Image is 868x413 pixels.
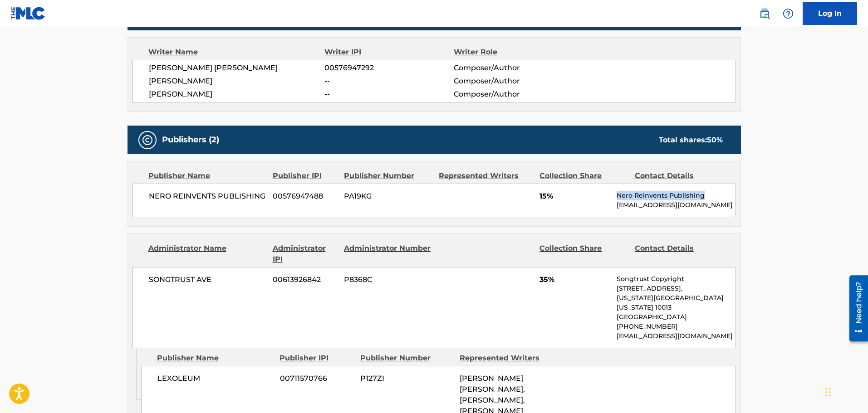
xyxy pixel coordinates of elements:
[149,274,266,285] span: SONGTRUST AVE
[454,47,571,58] div: Writer Role
[617,331,735,341] p: [EMAIL_ADDRESS][DOMAIN_NAME]
[539,243,628,265] div: Collection Share
[617,284,735,293] p: [STREET_ADDRESS],
[157,373,273,384] span: LEXOLEUM
[149,63,325,73] span: [PERSON_NAME] [PERSON_NAME]
[803,2,857,25] a: Log In
[617,191,735,200] p: Nero Reinvents Publishing
[617,322,735,331] p: [PHONE_NUMBER]
[324,89,453,100] span: --
[617,312,735,322] p: [GEOGRAPHIC_DATA]
[148,170,266,181] div: Publisher Name
[344,191,432,202] span: PA19KG
[539,191,610,202] span: 15%
[148,243,266,265] div: Administrator Name
[823,369,868,413] iframe: Chat Widget
[273,243,337,265] div: Administrator IPI
[825,379,831,406] div: Drag
[707,136,723,144] span: 50 %
[454,63,571,73] span: Composer/Author
[439,170,533,181] div: Represented Writers
[324,63,453,73] span: 00576947292
[11,7,46,20] img: MLC Logo
[157,353,273,364] div: Publisher Name
[324,76,453,87] span: --
[360,353,453,364] div: Publisher Number
[149,76,325,87] span: [PERSON_NAME]
[617,200,735,210] p: [EMAIL_ADDRESS][DOMAIN_NAME]
[273,191,337,202] span: 00576947488
[344,274,432,285] span: P8368C
[635,243,723,265] div: Contact Details
[454,89,571,100] span: Composer/Author
[273,274,337,285] span: 00613926842
[148,47,325,58] div: Writer Name
[344,170,432,181] div: Publisher Number
[280,373,353,384] span: 00711570766
[344,243,432,265] div: Administrator Number
[635,170,723,181] div: Contact Details
[843,272,868,345] iframe: Resource Center
[779,5,797,23] div: Help
[162,135,219,145] h5: Publishers (2)
[280,353,353,364] div: Publisher IPI
[324,47,454,58] div: Writer IPI
[617,293,735,312] p: [US_STATE][GEOGRAPHIC_DATA][US_STATE] 10013
[659,135,723,146] div: Total shares:
[783,8,794,19] img: help
[539,274,610,285] span: 35%
[755,5,774,23] a: Public Search
[149,191,266,202] span: NERO REINVENTS PUBLISHING
[539,170,628,181] div: Collection Share
[617,274,735,284] p: Songtrust Copyright
[460,353,552,364] div: Represented Writers
[273,170,337,181] div: Publisher IPI
[142,135,153,146] img: Publishers
[360,373,453,384] span: P127ZI
[454,76,571,87] span: Composer/Author
[149,89,325,100] span: [PERSON_NAME]
[759,8,770,19] img: search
